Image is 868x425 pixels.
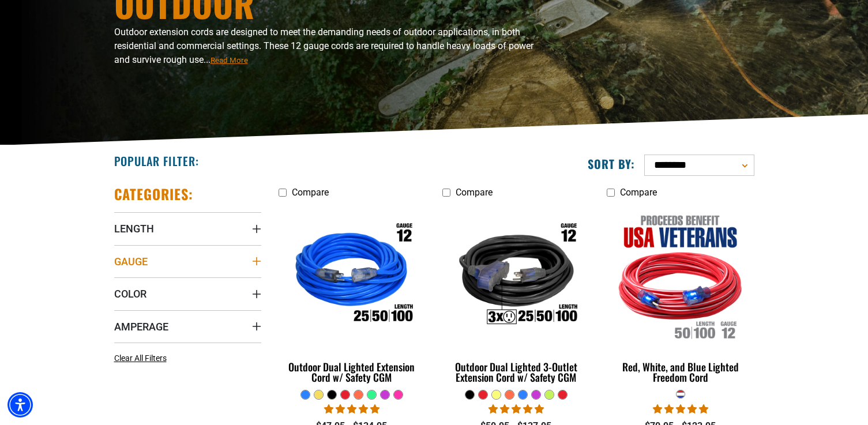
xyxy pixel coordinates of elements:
[607,204,754,389] a: Red, White, and Blue Lighted Freedom Cord Red, White, and Blue Lighted Freedom Cord
[607,362,754,382] div: Red, White, and Blue Lighted Freedom Cord
[489,404,544,415] span: 4.80 stars
[456,187,493,198] span: Compare
[324,404,379,415] span: 4.81 stars
[114,353,167,363] span: Clear All Filters
[114,185,194,203] h2: Categories:
[211,56,248,65] span: Read More
[444,209,589,342] img: Outdoor Dual Lighted 3-Outlet Extension Cord w/ Safety CGM
[114,310,261,343] summary: Amperage
[442,204,589,389] a: Outdoor Dual Lighted 3-Outlet Extension Cord w/ Safety CGM Outdoor Dual Lighted 3-Outlet Extensio...
[279,362,426,382] div: Outdoor Dual Lighted Extension Cord w/ Safety CGM
[114,352,171,364] a: Clear All Filters
[114,255,148,268] span: Gauge
[279,204,426,389] a: Outdoor Dual Lighted Extension Cord w/ Safety CGM Outdoor Dual Lighted Extension Cord w/ Safety CGM
[653,404,708,415] span: 5.00 stars
[114,320,168,333] span: Amperage
[620,187,657,198] span: Compare
[114,212,261,245] summary: Length
[608,209,753,342] img: Red, White, and Blue Lighted Freedom Cord
[114,27,533,65] span: Outdoor extension cords are designed to meet the demanding needs of outdoor applications, in both...
[442,362,589,382] div: Outdoor Dual Lighted 3-Outlet Extension Cord w/ Safety CGM
[7,392,33,418] div: Accessibility Menu
[114,153,199,168] h2: Popular Filter:
[588,156,635,171] label: Sort by:
[114,245,261,277] summary: Gauge
[279,209,424,342] img: Outdoor Dual Lighted Extension Cord w/ Safety CGM
[292,187,329,198] span: Compare
[114,222,154,235] span: Length
[114,277,261,310] summary: Color
[114,287,146,300] span: Color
